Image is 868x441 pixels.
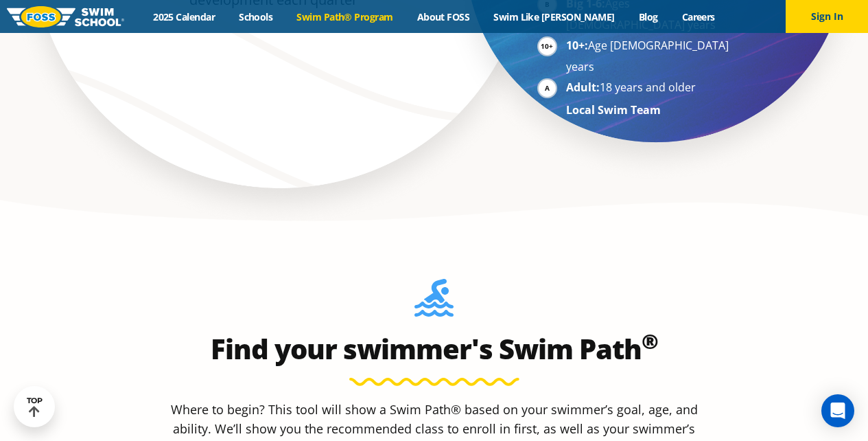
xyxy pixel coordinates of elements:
[7,6,124,27] img: FOSS Swim School Logo
[482,10,627,23] a: Swim Like [PERSON_NAME]
[566,78,734,99] li: 18 years and older
[405,10,482,23] a: About FOSS
[642,327,658,355] sup: ®
[566,102,661,117] strong: Local Swim Team
[141,10,227,23] a: 2025 Calendar
[414,279,454,326] img: Foss-Location-Swimming-Pool-Person.svg
[566,38,588,53] strong: 10+:
[821,394,854,427] div: Open Intercom Messenger
[227,10,285,23] a: Schools
[670,10,727,23] a: Careers
[566,80,600,95] strong: Adult:
[27,396,43,418] div: TOP
[110,332,758,365] h2: Find your swimmer's Swim Path
[285,10,405,23] a: Swim Path® Program
[626,10,670,23] a: Blog
[566,36,734,76] li: Age [DEMOGRAPHIC_DATA] years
